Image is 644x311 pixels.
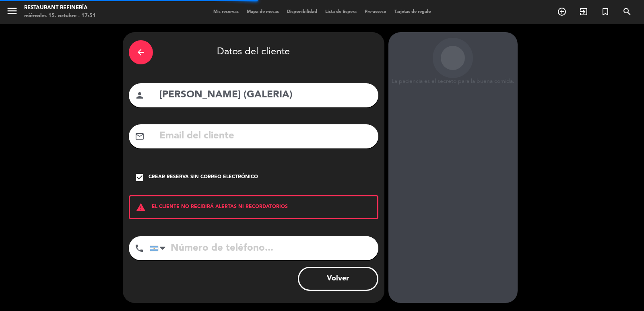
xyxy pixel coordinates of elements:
[24,4,96,12] div: Restaurant Refinería
[150,237,169,260] div: Argentina: +54
[283,10,321,14] span: Disponibilidad
[361,10,390,14] span: Pre-acceso
[129,195,378,219] div: EL CLIENTE NO RECIBIRÁ ALERTAS NI RECORDATORIOS
[557,7,567,16] i: add_circle_outline
[135,173,144,182] i: check_box
[622,7,632,16] i: search
[159,128,372,144] input: Email del cliente
[159,87,372,103] input: Nombre del cliente
[135,91,144,100] i: person
[209,10,243,14] span: Mis reservas
[149,173,258,181] div: Crear reserva sin correo electrónico
[129,38,378,66] div: Datos del cliente
[321,10,361,14] span: Lista de Espera
[136,47,146,57] i: arrow_back
[243,10,283,14] span: Mapa de mesas
[601,7,610,16] i: turned_in_not
[388,78,518,85] div: La paciencia es el secreto para la buena comida.
[579,7,588,16] i: exit_to_app
[298,267,378,291] button: Volver
[6,5,18,17] i: menu
[150,236,378,260] input: Número de teléfono...
[130,202,152,212] i: warning
[390,10,435,14] span: Tarjetas de regalo
[135,132,144,141] i: mail_outline
[134,243,144,253] i: phone
[24,12,96,20] div: miércoles 15. octubre - 17:51
[6,5,18,20] button: menu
